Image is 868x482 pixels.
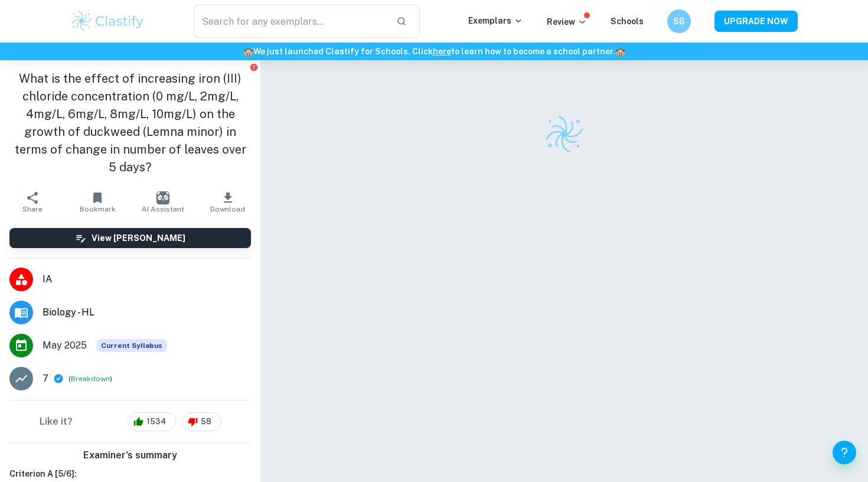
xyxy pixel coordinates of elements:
[544,113,585,155] img: Clastify logo
[43,338,87,353] span: May 2025
[210,205,245,213] span: Download
[468,14,523,27] p: Exemplars
[96,339,167,352] span: Current Syllabus
[65,185,130,219] button: Bookmark
[615,47,625,56] span: 🏫
[667,9,691,33] button: SB
[5,448,256,463] h6: Examiner's summary
[156,191,169,204] img: AI Assistant
[714,11,798,32] button: UPGRADE NOW
[9,70,251,176] h1: What is the effect of increasing iron (III) chloride concentration (0 mg/L, 2mg/L, 4mg/L, 6mg/L, ...
[673,15,686,28] h6: SB
[249,63,258,71] button: Report issue
[40,415,73,429] h6: Like it?
[140,416,172,428] span: 1534
[43,305,251,320] span: Biology - HL
[92,232,185,245] h6: View [PERSON_NAME]
[243,47,253,56] span: 🏫
[142,205,184,213] span: AI Assistant
[96,339,167,352] div: This exemplar is based on the current syllabus. Feel free to refer to it for inspiration/ideas wh...
[433,47,451,56] a: here
[194,416,218,428] span: 58
[833,441,856,464] button: Help and Feedback
[43,372,48,386] p: 7
[2,45,866,58] h6: We just launched Clastify for Schools. Click to learn how to become a school partner.
[9,467,251,480] h6: Criterion A [ 5 / 6 ]:
[43,272,251,286] span: IA
[71,373,110,384] button: Breakdown
[68,373,112,385] span: ( )
[130,185,195,219] button: AI Assistant
[547,15,587,28] p: Review
[194,5,387,38] input: Search for any exemplars...
[22,205,43,213] span: Share
[80,205,116,213] span: Bookmark
[182,412,221,431] div: 58
[195,185,260,219] button: Download
[611,17,644,26] a: Schools
[70,9,145,33] img: Clastify logo
[128,412,176,431] div: 1534
[9,228,251,248] button: View [PERSON_NAME]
